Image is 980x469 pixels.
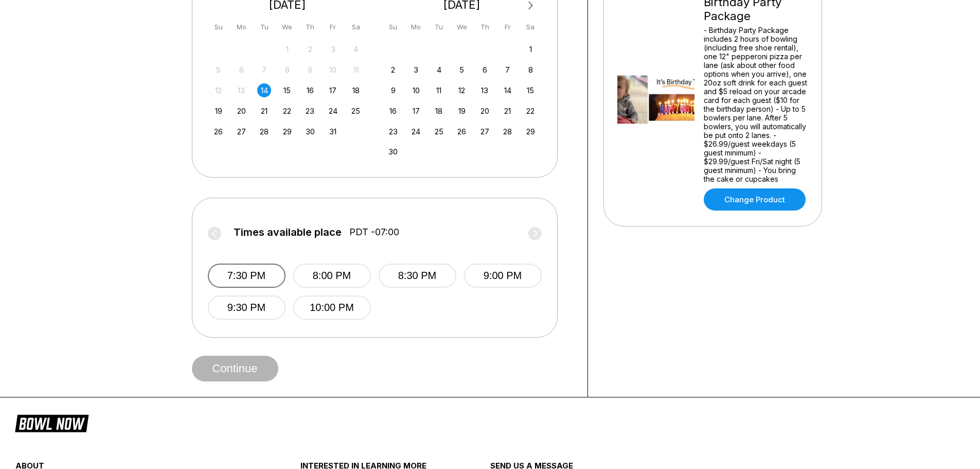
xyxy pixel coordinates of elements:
div: Choose Tuesday, November 25th, 2025 [432,125,446,138]
div: Choose Sunday, November 16th, 2025 [386,104,400,118]
div: Choose Monday, November 17th, 2025 [409,104,423,118]
div: Choose Monday, October 27th, 2025 [235,125,248,138]
div: Choose Thursday, October 16th, 2025 [303,83,317,97]
div: Not available Friday, October 3rd, 2025 [326,42,340,56]
div: Choose Saturday, November 22nd, 2025 [524,104,538,118]
div: Not available Saturday, October 4th, 2025 [349,42,363,56]
div: Not available Saturday, October 11th, 2025 [349,63,363,77]
div: Fr [501,20,514,34]
div: Tu [257,20,271,34]
button: 8:30 PM [379,264,456,288]
div: Choose Thursday, November 20th, 2025 [478,104,492,118]
div: Choose Sunday, November 2nd, 2025 [386,63,400,77]
div: Choose Saturday, November 15th, 2025 [524,83,538,97]
div: Not available Sunday, October 5th, 2025 [211,63,225,77]
div: Choose Monday, October 20th, 2025 [235,104,248,118]
div: Not available Friday, October 10th, 2025 [326,63,340,77]
div: Th [478,20,492,34]
div: Choose Wednesday, October 22nd, 2025 [280,104,294,118]
div: month 2025-11 [385,41,539,159]
div: Choose Tuesday, November 18th, 2025 [432,104,446,118]
a: Change Product [704,188,806,211]
div: Mo [409,20,423,34]
div: Choose Saturday, October 18th, 2025 [349,83,363,97]
div: Choose Thursday, November 6th, 2025 [478,63,492,77]
div: Th [303,20,317,34]
div: We [455,20,469,34]
div: Choose Saturday, October 25th, 2025 [349,104,363,118]
div: Choose Sunday, November 30th, 2025 [386,145,400,159]
div: Not available Wednesday, October 8th, 2025 [280,63,294,77]
div: Choose Thursday, November 27th, 2025 [478,125,492,138]
div: Sa [349,20,363,34]
div: Not available Wednesday, October 1st, 2025 [280,42,294,56]
button: 7:30 PM [208,264,286,288]
div: Choose Friday, November 21st, 2025 [501,104,514,118]
div: Choose Saturday, November 1st, 2025 [524,42,538,56]
div: Choose Tuesday, November 4th, 2025 [432,63,446,77]
div: Choose Sunday, November 9th, 2025 [386,83,400,97]
div: Choose Wednesday, November 5th, 2025 [455,63,469,77]
div: Choose Saturday, November 8th, 2025 [524,63,538,77]
div: Choose Friday, October 17th, 2025 [326,83,340,97]
span: PDT -07:00 [349,227,399,238]
button: 9:30 PM [208,296,286,320]
div: Choose Tuesday, October 14th, 2025 [257,83,271,97]
div: Su [386,20,400,34]
div: Choose Friday, October 31st, 2025 [326,125,340,138]
div: Choose Monday, November 10th, 2025 [409,83,423,97]
div: Choose Wednesday, October 15th, 2025 [280,83,294,97]
div: Fr [326,20,340,34]
div: Choose Thursday, October 30th, 2025 [303,125,317,138]
div: Choose Thursday, November 13th, 2025 [478,83,492,97]
div: Choose Friday, October 24th, 2025 [326,104,340,118]
div: Choose Tuesday, October 21st, 2025 [257,104,271,118]
div: Choose Saturday, November 29th, 2025 [524,125,538,138]
div: Not available Tuesday, October 7th, 2025 [257,63,271,77]
div: Choose Wednesday, October 29th, 2025 [280,125,294,138]
div: Sa [524,20,538,34]
img: Birthday Party Package [617,62,694,139]
div: Choose Tuesday, November 11th, 2025 [432,83,446,97]
span: Times available place [234,227,342,238]
div: Choose Sunday, October 26th, 2025 [211,125,225,138]
div: Choose Tuesday, October 28th, 2025 [257,125,271,138]
button: 8:00 PM [293,264,371,288]
div: Choose Wednesday, November 12th, 2025 [455,83,469,97]
div: Not available Thursday, October 2nd, 2025 [303,42,317,56]
div: Choose Friday, November 14th, 2025 [501,83,514,97]
div: Choose Sunday, October 19th, 2025 [211,104,225,118]
div: Tu [432,20,446,34]
div: - Birthday Party Package includes 2 hours of bowling (including free shoe rental), one 12" pepper... [704,26,808,183]
div: Mo [235,20,248,34]
div: Choose Friday, November 7th, 2025 [501,63,514,77]
div: Choose Monday, November 3rd, 2025 [409,63,423,77]
div: Not available Monday, October 13th, 2025 [235,83,248,97]
div: Choose Sunday, November 23rd, 2025 [386,125,400,138]
button: 10:00 PM [293,296,371,320]
div: month 2025-10 [210,41,365,138]
div: Choose Friday, November 28th, 2025 [501,125,514,138]
div: We [280,20,294,34]
div: Choose Wednesday, November 19th, 2025 [455,104,469,118]
div: Not available Sunday, October 12th, 2025 [211,83,225,97]
div: Not available Thursday, October 9th, 2025 [303,63,317,77]
div: Su [211,20,225,34]
div: Choose Wednesday, November 26th, 2025 [455,125,469,138]
div: Not available Monday, October 6th, 2025 [235,63,248,77]
button: 9:00 PM [464,264,542,288]
div: Choose Thursday, October 23rd, 2025 [303,104,317,118]
div: Choose Monday, November 24th, 2025 [409,125,423,138]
